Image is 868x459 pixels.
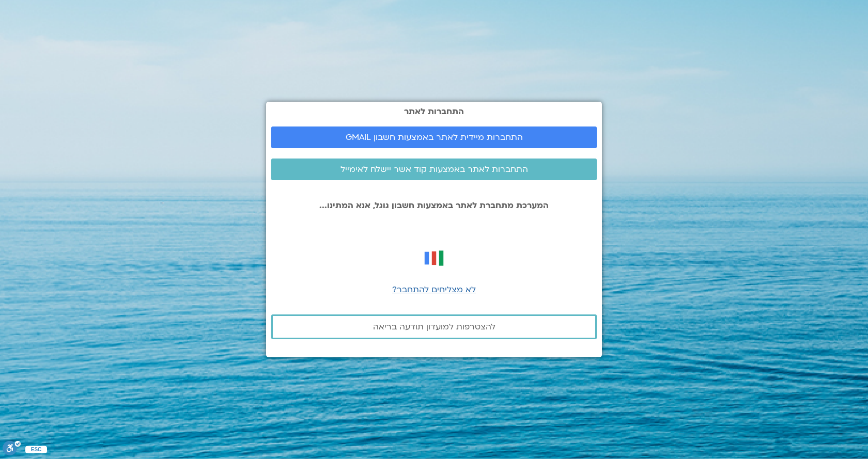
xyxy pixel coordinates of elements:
[271,159,597,180] a: התחברות לאתר באמצעות קוד אשר יישלח לאימייל
[271,107,597,116] h2: התחברות לאתר
[271,126,597,148] a: התחברות מיידית לאתר באמצעות חשבון GMAIL
[271,201,597,210] p: המערכת מתחברת לאתר באמצעות חשבון גוגל, אנא המתינו...
[392,284,476,295] a: לא מצליחים להתחבר?
[346,133,523,142] span: התחברות מיידית לאתר באמצעות חשבון GMAIL
[373,322,495,331] span: להצטרפות למועדון תודעה בריאה
[340,165,528,174] span: התחברות לאתר באמצעות קוד אשר יישלח לאימייל
[271,314,597,339] a: להצטרפות למועדון תודעה בריאה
